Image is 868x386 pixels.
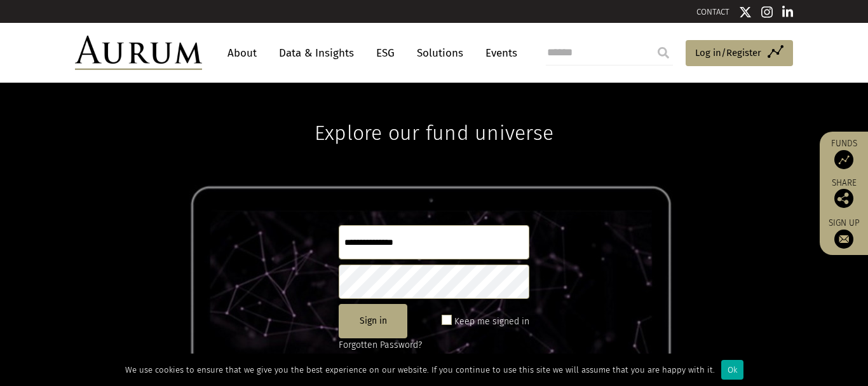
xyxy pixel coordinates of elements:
[221,41,263,65] a: About
[834,189,853,208] img: Share this post
[826,179,862,208] div: Share
[782,6,794,18] img: Linkedin icon
[273,41,360,65] a: Data & Insights
[339,304,407,338] button: Sign in
[721,360,743,380] div: Ok
[696,7,729,17] a: CONTACT
[739,6,752,18] img: Twitter icon
[339,340,422,350] a: Forgotten Password?
[834,230,853,249] img: Sign up to our newsletter
[761,6,773,18] img: Instagram icon
[826,138,862,169] a: Funds
[315,83,553,145] h1: Explore our fund universe
[75,36,202,70] img: Aurum
[410,41,470,65] a: Solutions
[695,45,761,60] span: Log in/Register
[686,40,793,67] a: Log in/Register
[454,314,529,329] label: Keep me signed in
[479,41,517,65] a: Events
[834,150,853,169] img: Access Funds
[826,217,862,249] a: Sign up
[651,40,676,65] input: Submit
[370,41,401,65] a: ESG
